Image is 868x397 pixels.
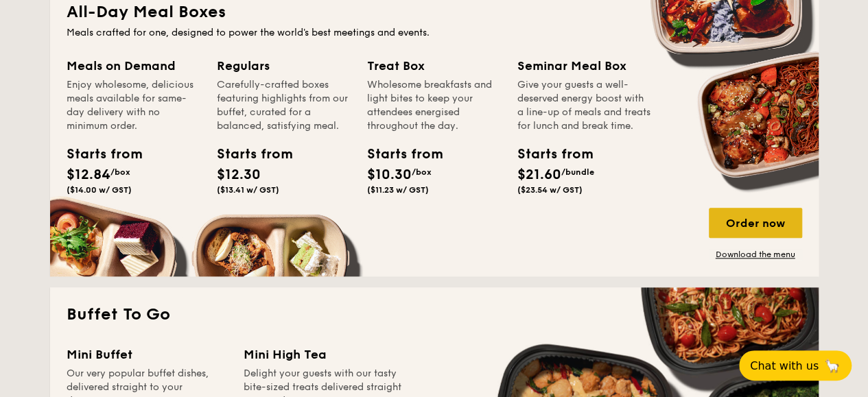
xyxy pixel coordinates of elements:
[367,56,501,75] div: Treat Box
[709,208,802,238] div: Order now
[517,56,651,75] div: Seminar Meal Box
[367,185,429,195] span: ($11.23 w/ GST)
[367,167,412,183] span: $10.30
[824,358,841,374] span: 🦙
[67,304,802,326] h2: Buffet To Go
[67,185,132,195] span: ($14.00 w/ GST)
[517,144,579,165] div: Starts from
[517,185,583,195] span: ($23.54 w/ GST)
[517,78,651,133] div: Give your guests a well-deserved energy boost with a line-up of meals and treats for lunch and br...
[367,144,429,165] div: Starts from
[412,167,432,177] span: /box
[217,144,279,165] div: Starts from
[67,345,227,364] div: Mini Buffet
[367,78,501,133] div: Wholesome breakfasts and light bites to keep your attendees energised throughout the day.
[739,350,852,381] button: Chat with us🦙
[67,78,200,133] div: Enjoy wholesome, delicious meals available for same-day delivery with no minimum order.
[217,167,261,183] span: $12.30
[709,249,802,260] a: Download the menu
[217,185,279,195] span: ($13.41 w/ GST)
[244,345,404,364] div: Mini High Tea
[67,167,110,183] span: $12.84
[217,56,351,75] div: Regulars
[67,1,802,23] h2: All-Day Meal Boxes
[517,167,561,183] span: $21.60
[750,359,819,372] span: Chat with us
[110,167,130,177] span: /box
[67,56,200,75] div: Meals on Demand
[67,144,128,165] div: Starts from
[217,78,351,133] div: Carefully-crafted boxes featuring highlights from our buffet, curated for a balanced, satisfying ...
[561,167,594,177] span: /bundle
[67,26,802,40] div: Meals crafted for one, designed to power the world's best meetings and events.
